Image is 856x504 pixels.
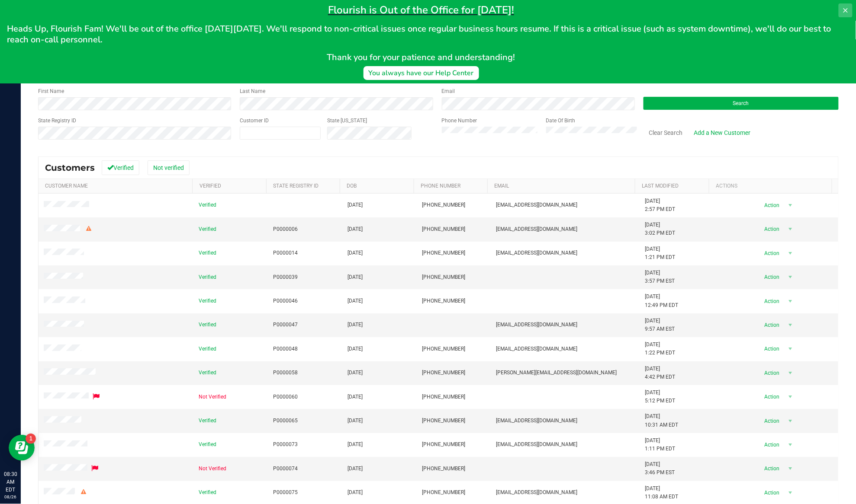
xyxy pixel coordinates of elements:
span: [PHONE_NUMBER] [422,440,465,449]
label: Last Name [240,87,265,95]
label: State Registry ID [38,117,76,124]
span: [PHONE_NUMBER] [422,393,465,401]
span: [EMAIL_ADDRESS][DOMAIN_NAME] [496,440,578,449]
span: P0000006 [273,225,298,233]
div: You always have our Help Center [369,68,474,78]
span: Verified [199,488,216,497]
span: select [785,391,796,403]
span: [PHONE_NUMBER] [422,273,465,281]
span: [PHONE_NUMBER] [422,345,465,353]
p: 08/26 [4,494,17,500]
iframe: Resource center [9,435,35,461]
span: [DATE] [348,369,363,377]
span: [EMAIL_ADDRESS][DOMAIN_NAME] [496,321,578,329]
span: [DATE] 3:02 PM EDT [645,221,676,237]
span: select [785,463,796,475]
span: [DATE] [348,201,363,209]
span: Not Verified [199,393,226,401]
span: [DATE] 9:57 AM EST [645,317,675,333]
label: State [US_STATE] [327,117,367,124]
span: Verified [199,321,216,329]
span: [DATE] 1:22 PM EDT [645,341,676,357]
a: Verified [200,183,221,189]
span: Action [757,391,785,403]
a: Phone Number [421,183,460,189]
span: Action [757,247,785,259]
span: [DATE] 5:12 PM EDT [645,389,676,405]
span: [DATE] 4:42 PM EDT [645,365,676,381]
button: Verified [102,160,139,175]
span: select [785,343,796,355]
a: Add a New Customer [689,125,756,140]
span: P0000048 [273,345,298,353]
span: P0000046 [273,297,298,305]
div: Warning - Level 2 [85,225,93,233]
span: [EMAIL_ADDRESS][DOMAIN_NAME] [496,345,578,353]
span: [DATE] 10:31 AM EDT [645,412,679,429]
span: Verified [199,297,216,305]
span: [PHONE_NUMBER] [422,417,465,425]
span: [DATE] [348,321,363,329]
span: [DATE] 3:46 PM EST [645,460,675,477]
span: [DATE] [348,417,363,425]
span: Action [757,271,785,283]
button: Not verified [148,160,190,175]
span: select [785,199,796,211]
span: [DATE] [348,345,363,353]
span: Search [733,100,749,106]
span: [DATE] 2:57 PM EDT [645,197,676,214]
button: Clear Search [644,125,689,140]
span: [EMAIL_ADDRESS][DOMAIN_NAME] [496,249,578,257]
span: [EMAIL_ADDRESS][DOMAIN_NAME] [496,417,578,425]
span: [DATE] 1:21 PM EDT [645,245,676,262]
span: Action [757,367,785,379]
span: [PHONE_NUMBER] [422,249,465,257]
span: P0000065 [273,417,298,425]
label: Phone Number [442,117,477,124]
span: Verified [199,369,216,377]
span: Verified [199,345,216,353]
span: [PHONE_NUMBER] [422,488,465,497]
span: P0000047 [273,321,298,329]
p: 08:30 AM EDT [4,470,17,494]
span: Action [757,319,785,331]
span: [PHONE_NUMBER] [422,225,465,233]
span: select [785,487,796,499]
span: [DATE] 11:08 AM EDT [645,485,679,501]
span: select [785,271,796,283]
span: Verified [199,249,216,257]
span: Action [757,223,785,235]
label: Customer ID [240,117,269,124]
span: [PHONE_NUMBER] [422,465,465,473]
span: select [785,367,796,379]
span: select [785,247,796,259]
a: Email [495,183,509,189]
button: Search [644,97,839,110]
span: P0000060 [273,393,298,401]
span: [DATE] [348,488,363,497]
span: Heads Up, Flourish Fam! We'll be out of the office [DATE][DATE]. We'll respond to non-critical is... [7,23,833,45]
a: Customer Name [45,183,88,189]
span: P0000074 [273,465,298,473]
div: Actions [716,183,829,189]
label: Date Of Birth [546,117,576,124]
div: Warning - Level 2 [80,488,87,496]
span: [DATE] 1:11 PM EDT [645,437,676,453]
span: P0000075 [273,488,298,497]
span: Action [757,295,785,307]
label: Email [442,87,455,95]
span: Verified [199,440,216,449]
span: Customers [45,163,95,173]
span: select [785,439,796,451]
span: Action [757,487,785,499]
span: Verified [199,201,216,209]
span: P0000058 [273,369,298,377]
span: [DATE] [348,297,363,305]
span: [PERSON_NAME][EMAIL_ADDRESS][DOMAIN_NAME] [496,369,617,377]
a: Last Modified [642,183,679,189]
iframe: Resource center unread badge [26,434,36,444]
div: Flagged for deletion [91,392,101,401]
span: Action [757,199,785,211]
span: P0000073 [273,440,298,449]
